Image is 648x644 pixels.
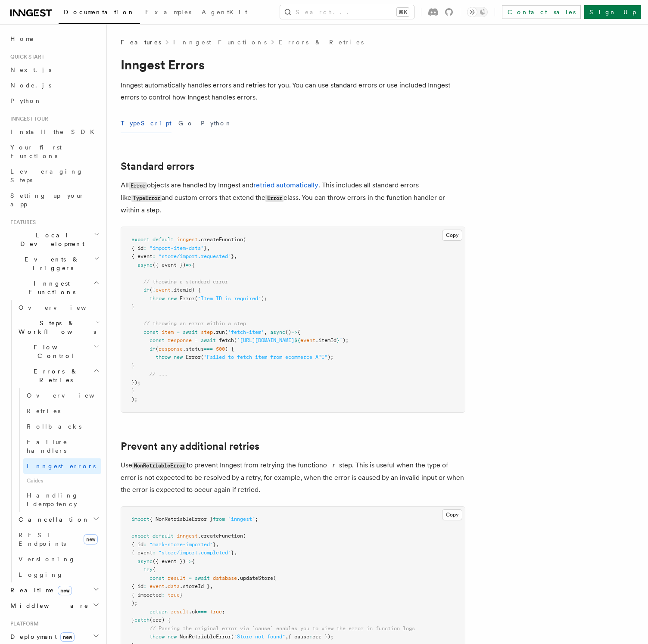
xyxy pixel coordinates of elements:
[201,337,216,343] span: await
[222,609,225,615] span: ;
[168,575,186,581] span: result
[189,609,198,615] span: .ok
[213,516,225,522] span: from
[343,337,349,343] span: );
[183,329,198,335] span: await
[27,463,96,470] span: Inngest errors
[7,62,101,78] a: Next.js
[15,300,101,315] a: Overview
[15,319,96,336] span: Steps & Workflows
[121,440,259,452] a: Prevent any additional retries
[7,53,44,60] span: Quick start
[397,8,409,16] kbd: ⌘K
[216,346,225,352] span: 500
[201,354,204,360] span: (
[156,354,171,360] span: throw
[131,592,162,598] span: { imported
[198,533,243,539] span: .createFunction
[243,236,246,243] span: (
[207,245,210,251] span: ,
[7,188,101,212] a: Setting up your app
[192,558,195,564] span: {
[150,617,171,623] span: (err) {
[183,346,204,352] span: .status
[7,93,101,109] a: Python
[584,5,641,19] a: Sign Up
[137,558,153,564] span: async
[153,533,174,539] span: default
[15,315,101,339] button: Steps & Workflows
[19,571,63,578] span: Logging
[150,287,153,293] span: (
[7,582,101,598] button: Realtimenew
[131,195,162,202] code: TypeError
[323,461,339,469] em: or
[253,181,318,189] a: retried automatically
[288,634,309,640] span: { cause
[189,575,192,581] span: =
[10,66,51,73] span: Next.js
[442,230,462,241] button: Copy
[7,31,101,47] a: Home
[7,620,39,627] span: Platform
[131,363,134,369] span: }
[131,388,134,394] span: }
[186,558,192,564] span: =>
[15,367,93,384] span: Errors & Retries
[143,287,150,293] span: if
[159,346,183,352] span: response
[131,304,134,310] span: }
[23,388,101,403] a: Overview
[180,592,183,598] span: }
[177,329,180,335] span: =
[121,179,465,216] p: All objects are handled by Inngest and . This includes all standard errors like and custom errors...
[279,38,364,47] a: Errors & Retries
[210,583,213,589] span: ,
[219,337,234,343] span: fetch
[162,592,165,598] span: :
[198,609,207,615] span: ===
[145,9,191,16] span: Examples
[15,343,93,360] span: Flow Control
[234,634,285,640] span: "Store not found"
[140,3,196,23] a: Examples
[60,632,75,642] span: new
[143,320,246,327] span: // throwing an error within a step
[171,609,189,615] span: result
[297,329,300,335] span: {
[121,459,465,496] p: Use to prevent Inngest from retrying the function step. This is useful when the type of error is ...
[58,586,72,595] span: new
[131,380,140,386] span: });
[198,296,261,302] span: "Item ID is required"
[261,296,267,302] span: );
[159,253,231,259] span: "store/import.requested"
[467,7,488,17] button: Toggle dark mode
[153,287,156,293] span: !
[150,516,213,522] span: { NonRetriableError }
[195,337,198,343] span: =
[15,339,101,364] button: Flow Control
[327,354,333,360] span: );
[180,296,195,302] span: Error
[19,556,75,563] span: Versioning
[150,575,165,581] span: const
[213,575,237,581] span: database
[309,634,312,640] span: :
[153,236,174,243] span: default
[131,516,150,522] span: import
[180,634,231,640] span: NonRetriableError
[231,253,234,259] span: }
[131,236,150,243] span: export
[153,253,156,259] span: :
[129,182,147,190] code: Error
[198,236,243,243] span: .createFunction
[153,558,186,564] span: ({ event })
[234,337,237,343] span: (
[64,9,135,16] span: Documentation
[15,515,90,524] span: Cancellation
[150,371,168,377] span: // ...
[237,575,273,581] span: .updateStore
[264,329,267,335] span: ,
[213,329,225,335] span: .run
[153,550,156,556] span: :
